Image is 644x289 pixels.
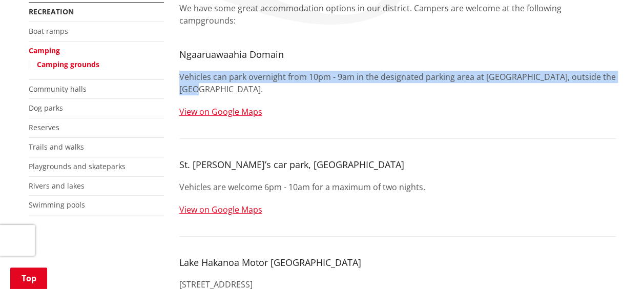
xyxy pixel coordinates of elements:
[29,46,60,55] a: Camping
[179,181,616,193] p: Vehicles are welcome 6pm - 10am for a maximum of two nights.
[29,122,59,132] a: Reserves
[29,103,63,113] a: Dog parks
[29,84,87,94] a: Community halls
[29,161,126,171] a: Playgrounds and skateparks
[179,204,262,215] a: View on Google Maps
[179,71,616,95] p: Vehicles can park overnight from 10pm - 9am in the designated parking area at [GEOGRAPHIC_DATA], ...
[179,2,616,27] p: We have some great accommodation options in our district. Campers are welcome at the following ca...
[179,257,616,269] h4: Lake Hakanoa Motor [GEOGRAPHIC_DATA]
[29,142,84,152] a: Trails and walks
[29,7,74,16] a: Recreation
[10,267,47,289] a: Top
[29,200,85,210] a: Swimming pools
[179,106,262,117] a: View on Google Maps
[179,49,616,60] h4: Ngaaruawaahia Domain
[37,59,99,69] a: Camping grounds
[29,181,85,191] a: Rivers and lakes
[597,246,634,283] iframe: Messenger Launcher
[179,159,616,171] h4: St. [PERSON_NAME]’s car park, [GEOGRAPHIC_DATA]
[29,26,68,36] a: Boat ramps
